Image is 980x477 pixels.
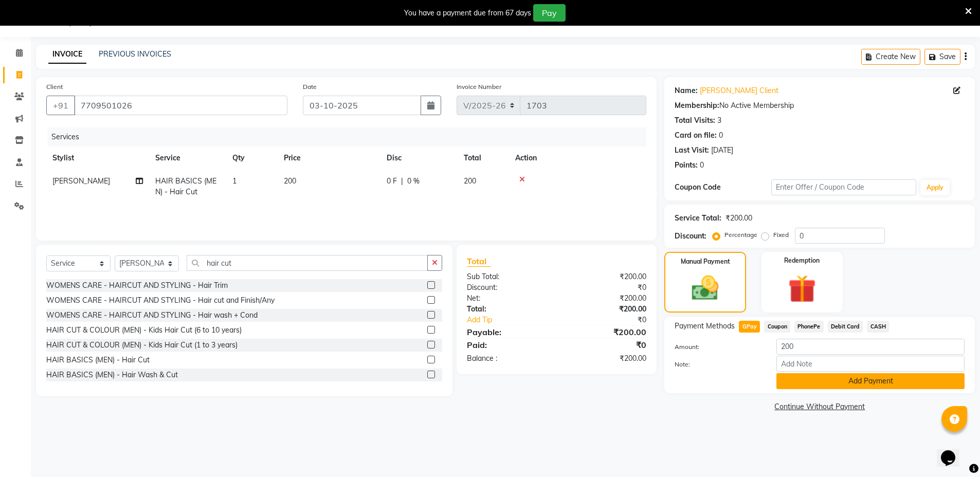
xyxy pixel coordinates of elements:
[557,353,655,364] div: ₹200.00
[557,304,655,315] div: ₹200.00
[303,82,317,91] label: Date
[557,271,655,282] div: ₹200.00
[149,146,226,170] th: Service
[278,146,380,170] th: Price
[675,321,735,332] span: Payment Methods
[46,280,228,291] div: WOMENS CARE - HAIRCUT AND STYLING - Hair Trim
[776,373,965,389] button: Add Payment
[533,4,566,22] button: Pay
[187,255,428,271] input: Search or Scan
[711,145,733,156] div: [DATE]
[920,180,950,195] button: Apply
[48,45,86,64] a: INVOICE
[459,353,557,364] div: Balance :
[739,321,760,333] span: GPay
[155,176,216,196] span: HAIR BASICS (MEN) - Hair Cut
[675,145,709,156] div: Last Visit:
[675,115,715,126] div: Total Visits:
[861,49,920,65] button: Create New
[46,310,258,321] div: WOMENS CARE - HAIRCUT AND STYLING - Hair wash + Cond
[46,355,150,365] div: HAIR BASICS (MEN) - Hair Cut
[46,96,75,115] button: +91
[467,256,491,267] span: Total
[828,321,863,333] span: Debit Card
[667,360,769,369] label: Note:
[459,271,557,282] div: Sub Total:
[46,370,178,380] div: HAIR BASICS (MEN) - Hair Wash & Cut
[776,339,965,355] input: Amount
[380,146,458,170] th: Disc
[700,160,704,171] div: 0
[675,231,706,242] div: Discount:
[667,342,769,352] label: Amount:
[937,436,970,467] iframe: chat widget
[557,293,655,304] div: ₹200.00
[457,82,501,91] label: Invoice Number
[557,339,655,351] div: ₹0
[666,401,973,412] a: Continue Without Payment
[675,85,698,96] div: Name:
[46,82,63,91] label: Client
[401,176,403,187] span: |
[459,304,557,315] div: Total:
[779,271,825,306] img: _gift.svg
[232,176,237,186] span: 1
[99,49,171,59] a: PREVIOUS INVOICES
[700,85,778,96] a: [PERSON_NAME] Client
[459,282,557,293] div: Discount:
[226,146,278,170] th: Qty
[387,176,397,187] span: 0 F
[724,230,757,240] label: Percentage
[459,315,573,325] a: Add Tip
[719,130,723,141] div: 0
[675,100,719,111] div: Membership:
[458,146,509,170] th: Total
[47,127,654,146] div: Services
[675,160,698,171] div: Points:
[284,176,296,186] span: 200
[717,115,721,126] div: 3
[725,213,752,224] div: ₹200.00
[784,256,820,265] label: Redemption
[773,230,789,240] label: Fixed
[46,340,238,351] div: HAIR CUT & COLOUR (MEN) - Kids Hair Cut (1 to 3 years)
[52,176,110,186] span: [PERSON_NAME]
[509,146,646,170] th: Action
[764,321,790,333] span: Coupon
[867,321,889,333] span: CASH
[776,356,965,372] input: Add Note
[675,213,721,224] div: Service Total:
[459,326,557,338] div: Payable:
[404,8,531,19] div: You have a payment due from 67 days
[573,315,654,325] div: ₹0
[683,272,728,304] img: _cash.svg
[675,130,717,141] div: Card on file:
[771,179,916,195] input: Enter Offer / Coupon Code
[74,96,287,115] input: Search by Name/Mobile/Email/Code
[681,257,730,266] label: Manual Payment
[675,100,965,111] div: No Active Membership
[407,176,420,187] span: 0 %
[46,295,275,306] div: WOMENS CARE - HAIRCUT AND STYLING - Hair cut and Finish/Any
[675,182,771,193] div: Coupon Code
[557,282,655,293] div: ₹0
[924,49,960,65] button: Save
[464,176,476,186] span: 200
[459,293,557,304] div: Net:
[794,321,824,333] span: PhonePe
[557,326,655,338] div: ₹200.00
[46,146,149,170] th: Stylist
[46,325,242,336] div: HAIR CUT & COLOUR (MEN) - Kids Hair Cut (6 to 10 years)
[459,339,557,351] div: Paid:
